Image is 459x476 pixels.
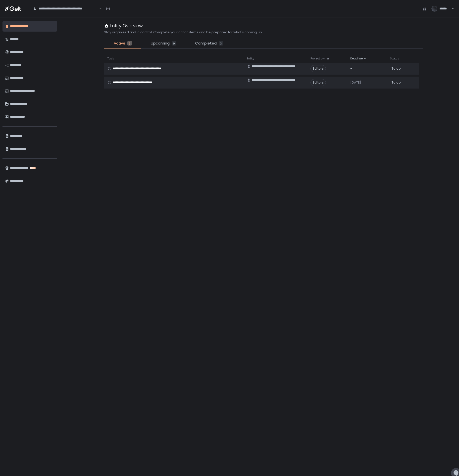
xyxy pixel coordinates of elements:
[30,3,102,14] div: Search for option
[172,41,176,46] div: 0
[392,66,401,71] span: To do
[104,22,143,29] div: Entity Overview
[310,65,326,72] span: Editors
[392,80,401,85] span: To do
[114,41,125,46] span: Active
[390,57,399,60] span: Status
[127,41,132,46] div: 2
[107,57,114,60] span: Task
[151,41,170,46] span: Upcoming
[310,57,329,60] span: Project owner
[350,66,352,71] span: -
[219,41,223,46] div: 3
[104,30,263,35] h2: Stay organized and in control. Complete your action items and be prepared for what's coming up.
[310,79,326,86] span: Editors
[99,6,99,11] input: Search for option
[195,41,217,46] span: Completed
[350,80,361,85] span: [DATE]
[350,57,363,60] span: Deadline
[247,57,254,60] span: Entity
